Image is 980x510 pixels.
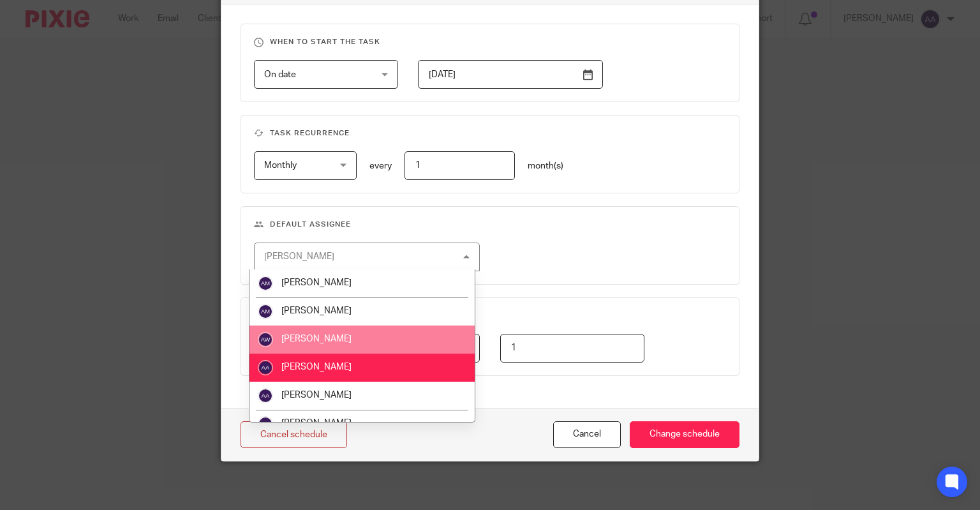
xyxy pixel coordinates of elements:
[258,388,273,403] img: svg%3E
[258,360,273,375] img: svg%3E
[281,306,352,315] span: [PERSON_NAME]
[281,391,352,400] span: [PERSON_NAME]
[264,161,297,170] span: Monthly
[553,421,621,449] button: Cancel
[258,276,273,291] img: svg%3E
[264,70,296,79] span: On date
[281,363,352,371] span: [PERSON_NAME]
[369,160,392,172] p: every
[241,421,347,449] a: Cancel schedule
[264,252,334,261] div: [PERSON_NAME]
[281,419,352,428] span: [PERSON_NAME]
[258,304,273,319] img: svg%3E
[630,421,739,449] input: Change schedule
[254,128,727,139] h3: Task recurrence
[281,334,352,343] span: [PERSON_NAME]
[254,220,727,230] h3: Default assignee
[254,311,727,321] h3: Deadline
[281,278,352,287] span: [PERSON_NAME]
[258,332,273,347] img: svg%3E
[258,416,273,431] img: svg%3E
[528,161,563,170] span: month(s)
[254,37,727,47] h3: When to start the task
